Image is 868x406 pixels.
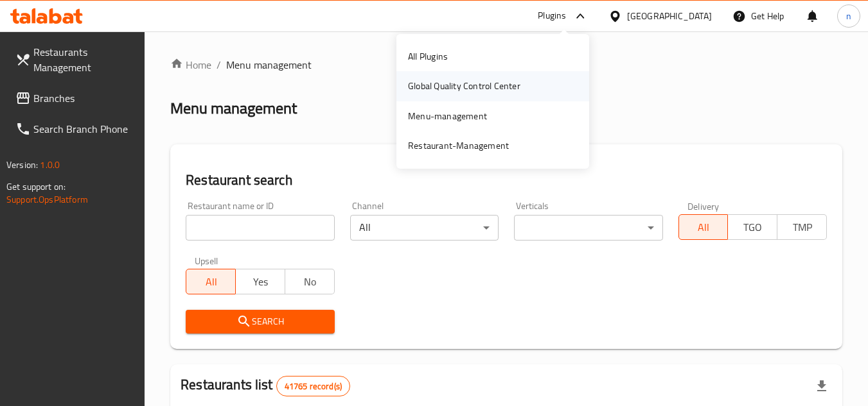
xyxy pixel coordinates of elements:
[687,201,720,210] label: Delivery
[514,215,662,241] div: ​
[408,79,520,93] div: Global Quality Control Center
[276,376,350,396] div: Total records count
[186,310,334,334] button: Search
[170,57,211,72] a: Home
[5,83,145,114] a: Branches
[727,214,777,240] button: TGO
[290,273,330,291] span: No
[350,215,499,241] div: All
[181,375,350,396] h2: Restaurants list
[678,214,729,240] button: All
[5,114,145,144] a: Search Branch Phone
[217,57,221,72] li: /
[186,215,334,241] input: Search for restaurant name or ID..
[408,49,448,63] div: All Plugins
[241,273,280,291] span: Yes
[538,8,566,24] div: Plugins
[235,269,285,294] button: Yes
[408,139,509,153] div: Restaurant-Management
[170,57,842,72] nav: breadcrumb
[33,121,135,137] span: Search Branch Phone
[846,9,851,23] span: n
[40,156,60,173] span: 1.0.0
[627,9,712,23] div: [GEOGRAPHIC_DATA]
[226,57,312,72] span: Menu management
[6,178,66,195] span: Get support on:
[33,90,135,106] span: Branches
[186,269,236,294] button: All
[684,218,723,237] span: All
[170,98,297,119] h2: Menu management
[806,371,837,402] div: Export file
[33,44,135,75] span: Restaurants Management
[191,273,231,291] span: All
[777,214,827,240] button: TMP
[408,109,487,123] div: Menu-management
[6,191,88,208] a: Support.OpsPlatform
[196,314,324,330] span: Search
[277,380,350,393] span: 41765 record(s)
[6,156,38,173] span: Version:
[733,218,772,237] span: TGO
[783,218,822,237] span: TMP
[285,269,335,294] button: No
[186,171,827,190] h2: Restaurant search
[5,37,145,83] a: Restaurants Management
[195,256,218,265] label: Upsell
